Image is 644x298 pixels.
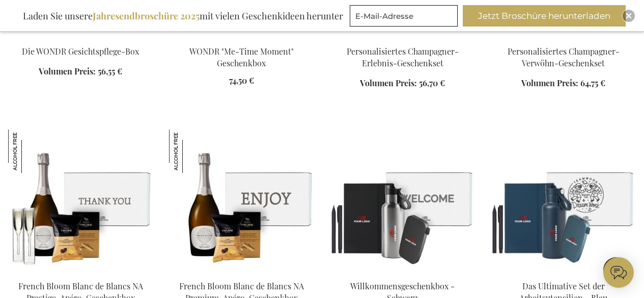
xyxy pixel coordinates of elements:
[8,130,51,173] img: French Bloom Blanc de Blancs NA Prestige-Apéro-Geschenkbox
[169,268,314,278] a: French Bloom Blanc de Blancs NA Premium Apéro Gift Box French Bloom Blanc de Blancs NA Premium-Ap...
[93,10,200,22] b: Jahresendbroschüre 2025
[463,5,626,27] button: Jetzt Broschüre herunterladen
[521,78,578,88] span: Volumen Preis:
[623,10,635,22] div: Close
[8,130,153,272] img: French Bloom Blanc de Blancs NA Prestige Apéro Gift Box
[508,46,620,68] a: Personalisiertes Champagner-Verwöhn-Geschenkset
[169,130,314,272] img: French Bloom Blanc de Blancs NA Premium Apéro Gift Box
[18,5,348,27] div: Laden Sie unsere mit vielen Geschenkideen herunter
[350,5,458,27] input: E-Mail-Adresse
[189,46,294,68] a: WONDR "Me-Time Moment" Geschenkbox
[169,33,314,43] a: WONDR Me-Time Moment Gift Box
[580,78,605,88] span: 64,75 €
[8,268,153,278] a: French Bloom Blanc de Blancs NA Prestige Apéro Gift Box French Bloom Blanc de Blancs NA Prestige-...
[169,130,212,173] img: French Bloom Blanc de Blancs NA Premium-Apéro-Geschenkbox
[39,66,96,77] span: Volumen Preis:
[22,46,139,57] a: Die WONDR Gesichtspflege-Box
[229,75,254,86] span: 74,50 €
[98,66,122,77] span: 56,55 €
[626,13,632,19] img: Close
[350,5,461,30] form: marketing offers and promotions
[330,130,475,272] img: Welcome Aboard Gift Box - Black
[330,33,475,43] a: Personalisiertes Champagner-Erlebnis-Geschenkset
[521,78,605,89] a: Volumen Preis: 64,75 €
[330,268,475,278] a: Welcome Aboard Gift Box - Black
[491,268,636,278] a: The Ultimate Work Essentials Set - Blue
[491,33,636,43] a: Personalisiertes Champagner-Verwöhn-Geschenkset
[603,257,634,288] iframe: belco-activator-frame
[491,130,636,272] img: The Ultimate Work Essentials Set - Blue
[8,33,153,43] a: The WONDR Facial Treat Box
[39,66,122,78] a: Volumen Preis: 56,55 €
